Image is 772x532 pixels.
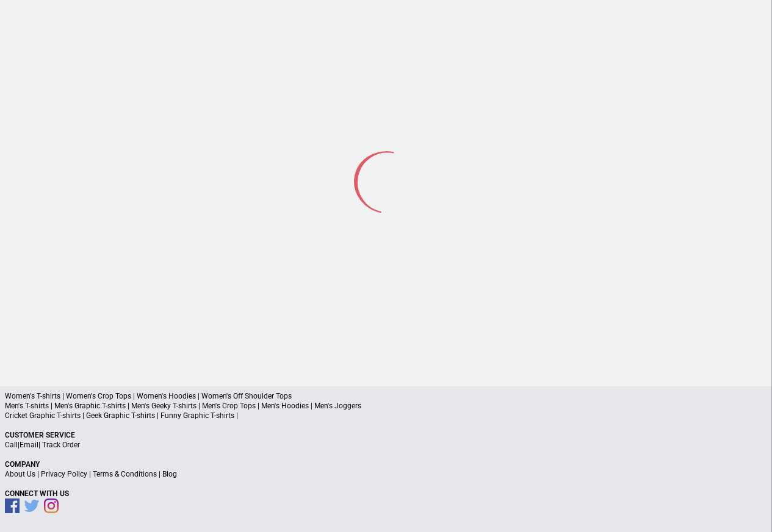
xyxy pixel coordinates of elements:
[5,470,35,478] a: About Us
[20,441,38,449] a: Email
[41,470,87,478] a: Privacy Policy
[5,441,18,449] a: Call
[5,411,767,420] p: Cricket Graphic T-shirts | Geek Graphic T-shirts | Funny Graphic T-shirts |
[5,391,767,401] p: Women's T-shirts | Women's Crop Tops | Women's Hoodies | Women's Off Shoulder Tops
[42,441,80,449] a: Track Order
[93,470,157,478] a: Terms & Conditions
[5,401,767,411] p: Men's T-shirts | Men's Graphic T-shirts | Men's Geeky T-shirts | Men's Crop Tops | Men's Hoodies ...
[162,470,177,478] a: Blog
[5,469,767,479] p: | | |
[5,459,767,469] p: Company
[5,430,767,440] p: Customer Service
[5,489,767,498] p: Connect With Us
[5,440,767,450] p: | |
